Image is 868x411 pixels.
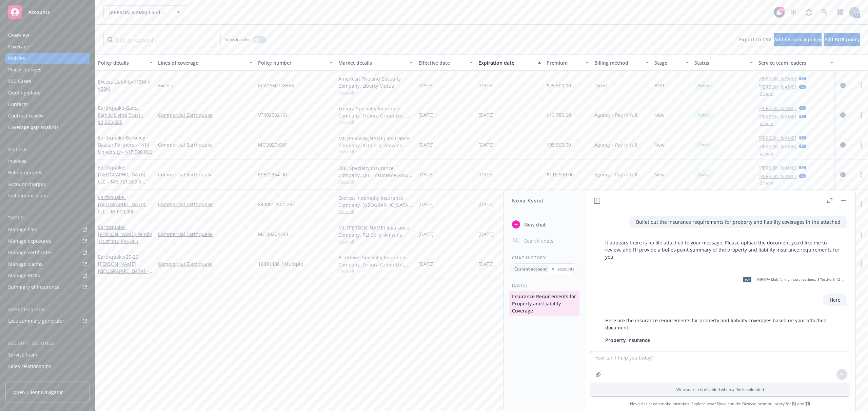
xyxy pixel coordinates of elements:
[258,82,294,89] span: ECA2660778558
[544,55,592,71] button: Premium
[857,200,865,209] a: more
[5,361,90,372] a: Sales relationships
[857,81,865,89] a: more
[338,119,413,125] span: Show all
[5,316,90,326] a: Loss summary generator
[338,179,413,185] span: Show all
[839,141,847,149] a: circleInformation
[103,33,221,46] input: Filter by keyword...
[594,82,608,89] span: Direct
[739,36,771,43] span: Export to CSV
[98,224,152,244] span: - [PERSON_NAME] Family Trust $10,894,463
[594,171,637,178] span: Agency - Pay in full
[258,171,287,178] span: ESE22954-00
[805,401,810,407] a: TR
[547,141,571,148] span: $95,500.00
[338,89,413,95] span: Show all
[512,197,544,204] h1: Nova Assist
[758,75,796,82] a: [PERSON_NAME]
[98,283,149,311] a: Earthquake
[338,105,413,119] div: Trisura Specialty Insurance Company, Trisura Group Ltd., Amwins
[594,111,637,118] span: Agency - Pay in full
[857,230,865,238] a: more
[5,146,90,153] div: Billing
[830,296,841,303] p: Here
[478,201,494,208] span: [DATE]
[5,53,90,64] a: Policies
[98,194,147,222] a: Earthquake
[504,282,585,288] div: [DATE]
[758,113,796,120] a: [PERSON_NAME]
[158,82,253,89] a: Excess
[654,141,665,148] span: New
[605,239,841,260] p: It appears there is no file attached to your message. Please upload the document you’d like me to...
[338,75,413,89] div: American Fire and Casualty Company, Liberty Mutual
[8,53,25,64] div: Policies
[418,111,434,118] span: [DATE]
[743,277,751,282] span: pdf
[258,260,303,267] span: 16001488 / Multiple
[13,389,63,396] span: Open Client Navigator
[478,260,494,267] span: [DATE]
[839,111,847,119] a: circleInformation
[8,41,29,52] div: Coverage
[478,82,494,89] span: [DATE]
[605,317,841,331] p: Here are the insurance requirements for property and liability coverages based on your attached d...
[478,59,534,66] div: Expiration date
[418,59,466,66] div: Effective date
[5,247,90,258] a: Manage certificates
[418,171,434,178] span: [DATE]
[476,55,544,71] button: Expiration date
[547,59,582,66] div: Premium
[818,5,831,19] a: Search
[5,190,90,201] a: Installment plans
[8,122,59,133] div: Coverage gap analysis
[8,190,48,201] div: Installment plans
[416,55,476,71] button: Effective date
[98,134,152,155] a: Earthquake
[338,59,406,66] div: Market details
[338,149,413,155] span: Show all
[258,231,288,238] span: MCQ0204343
[8,270,40,281] div: Manage BORs
[5,167,90,178] a: Billing updates
[760,181,773,185] button: 2 more
[98,283,152,311] span: - 25-26 [PERSON_NAME][GEOGRAPHIC_DATA] - $10,000,000 Primary
[630,397,810,411] span: Nova Assist can make mistakes. Explore what Nova can do: Browse prompt library for and
[509,218,579,231] button: New chat
[98,164,147,192] a: Earthquake
[757,277,846,282] span: NJHMFA Multifamily Insurance Specs Effective 6_12_25.pdf
[514,266,547,272] p: Current account
[98,105,143,125] span: - Gates Family Living Trust - $3,263,328
[98,254,149,281] a: Earthquake
[5,340,90,347] div: Account settings
[654,59,682,66] div: Stage
[338,224,413,238] div: Mt. [PERSON_NAME] Insurance Company, RLI Corp, Amwins
[255,55,335,71] button: Policy number
[5,76,90,87] a: SSC Cases
[5,372,90,383] a: Related accounts
[697,142,711,148] span: Active
[8,361,51,372] div: Sales relationships
[594,387,846,392] p: Web search is disabled when a file is uploaded
[739,271,847,288] div: pdfNJHMFA Multifamily Insurance Specs Effective 6_12_25.pdf
[552,266,574,272] p: All accounts
[756,55,836,71] button: Service team leaders
[774,36,822,43] span: Add historical policy
[5,282,90,293] a: Summary of insurance
[338,209,413,214] span: Show all
[258,59,325,66] div: Policy number
[338,238,413,244] span: Show all
[824,36,860,43] span: Add BOR policy
[694,59,746,66] div: Status
[787,5,800,19] a: Stop snowing
[158,171,253,178] a: Commercial Earthquake
[5,87,90,98] a: Quoting plans
[5,110,90,121] a: Contract review
[338,268,413,274] span: Show all
[8,236,51,246] div: Manage exposures
[98,254,152,281] span: - 25-26 [PERSON_NAME][GEOGRAPHIC_DATA] - $40,690,697 x $10M
[857,141,865,149] a: more
[338,284,413,298] div: [PERSON_NAME] Excess and Surplus Insurance, Inc., [PERSON_NAME] Group, Amwins
[594,141,637,148] span: Agency - Pay in full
